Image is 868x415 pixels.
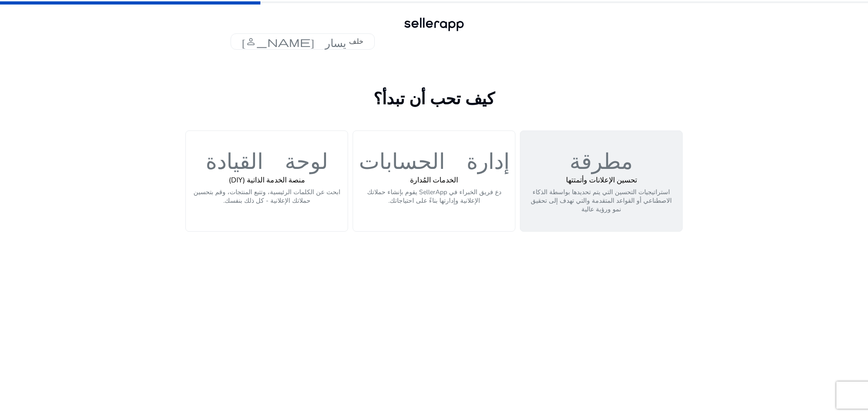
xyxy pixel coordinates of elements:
font: ابحث عن الكلمات الرئيسية، وتتبع المنتجات، وقم بتحسين حملاتك الإعلانية - كل ذلك بنفسك. [193,188,340,205]
font: الخدمات المُدارة [410,175,458,185]
font: تحسين الإعلانات وأتمتتها [566,175,637,185]
font: [PERSON_NAME] يسار [242,35,346,48]
button: [PERSON_NAME] يسارخلف [231,33,375,50]
font: لوحة القيادة [206,145,328,171]
button: إدارة الحساباتالخدمات المُدارةدع فريق الخبراء في SellerApp يقوم بإنشاء حملاتك الإعلانية وإدارتها ... [353,131,515,232]
font: إدارة الحسابات [359,145,509,171]
button: مطرقةتحسين الإعلانات وأتمتتهااستراتيجيات التحسين التي يتم تحديدها بواسطة الذكاء الاصطناعي أو القو... [520,131,683,232]
font: مطرقة [570,145,633,171]
font: خلف [349,37,363,47]
font: كيف تحب أن تبدأ؟ [373,88,495,110]
font: استراتيجيات التحسين التي يتم تحديدها بواسطة الذكاء الاصطناعي أو القواعد المتقدمة والتي تهدف إلى ت... [531,188,672,214]
button: لوحة القيادةمنصة الخدمة الذاتية (DIY)ابحث عن الكلمات الرئيسية، وتتبع المنتجات، وقم بتحسين حملاتك ... [185,131,348,232]
font: دع فريق الخبراء في SellerApp يقوم بإنشاء حملاتك الإعلانية وإدارتها بناءً على احتياجاتك. [367,188,501,205]
font: منصة الخدمة الذاتية (DIY) [229,175,305,185]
